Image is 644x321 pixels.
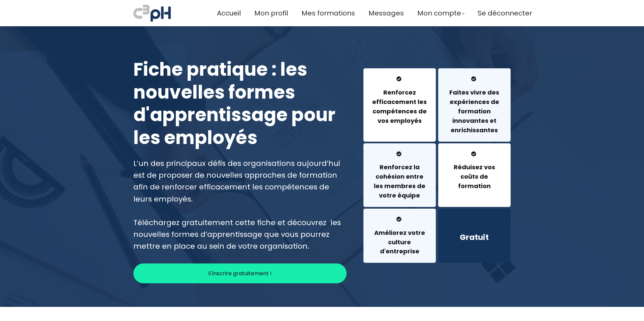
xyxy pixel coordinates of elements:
h4: Réduisez vos coûts de formation [447,163,502,191]
a: Messages [368,8,404,19]
a: Mon profil [254,8,288,19]
h4: Améliorez votre culture d'entreprise [372,228,427,256]
h4: Renforcez la cohésion entre les membres de votre équipe [372,163,427,200]
div: L’un des principaux défis des organisations aujourd’hui est de proposer de nouvelles approches de... [133,157,347,252]
a: Se déconnecter [478,8,532,19]
span: Mon compte [417,8,461,19]
div: Téléchargez gratuitement cette fiche et découvrez les nouvelles formes d’apprentissage que vous p... [133,205,347,252]
button: S'inscrire gratuitement ! [133,263,347,283]
p: S'inscrire gratuitement ! [208,269,272,278]
h4: Renforcez efficacement les compétences de vos employés [372,88,427,126]
img: a70bc7685e0efc0bd0b04b3506828469.jpeg [133,3,171,23]
h1: Fiche pratique : les nouvelles formes d'apprentissage pour les employés [133,58,347,149]
h4: Faites vivre des expériences de formation innovantes et enrichissantes​ [447,88,502,135]
h3: Gratuit [447,232,502,243]
a: Accueil [217,8,241,19]
a: Mes formations [301,8,355,19]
